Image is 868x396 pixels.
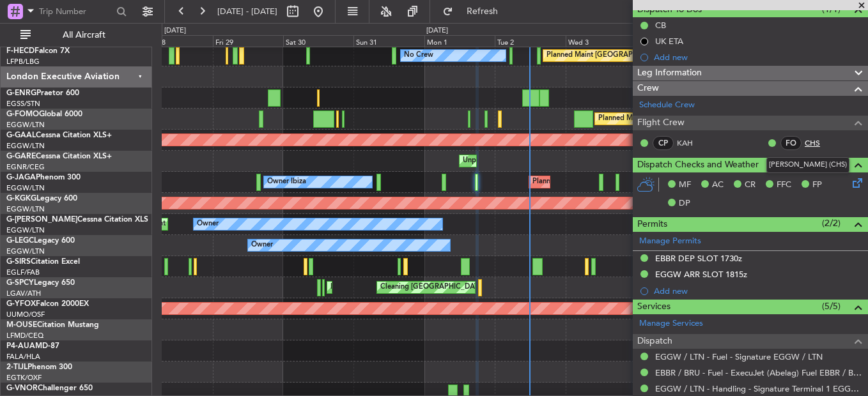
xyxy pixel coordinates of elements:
[637,300,670,314] span: Services
[39,2,112,21] input: Trip Number
[217,6,277,17] span: [DATE] - [DATE]
[6,216,77,224] span: G-[PERSON_NAME]
[6,162,45,172] a: EGNR/CEG
[6,385,38,392] span: G-VNOR
[654,52,862,63] div: Add new
[805,137,833,149] a: CHS
[654,286,862,296] div: Add new
[164,26,186,36] div: [DATE]
[267,172,306,192] div: Owner Ibiza
[6,300,89,308] a: G-YFOXFalcon 2000EX
[6,141,45,151] a: EGGW/LTN
[6,321,37,329] span: M-OUSE
[6,310,45,319] a: UUMO/OSF
[142,35,212,47] div: Thu 28
[6,132,36,139] span: G-GAAL
[6,237,75,245] a: G-LEGCLegacy 600
[812,179,822,192] span: FP
[6,279,75,287] a: G-SPCYLegacy 650
[655,20,666,31] div: CB
[639,235,701,248] a: Manage Permits
[6,47,35,55] span: F-HECD
[679,179,691,192] span: MF
[655,36,683,47] div: UK ETA
[6,120,45,130] a: EGGW/LTN
[14,25,139,45] button: All Aircraft
[197,215,219,234] div: Owner
[6,331,43,340] a: LFMD/CEQ
[6,153,112,160] a: G-GARECessna Citation XLS+
[566,35,636,47] div: Wed 3
[6,289,41,298] a: LGAV/ATH
[6,47,70,55] a: F-HECDFalcon 7X
[6,363,72,371] a: 2-TIJLPhenom 300
[6,174,81,181] a: G-JAGAPhenom 300
[6,110,39,118] span: G-FOMO
[766,157,849,173] div: [PERSON_NAME] (CHS)
[777,179,791,192] span: FFC
[655,367,862,378] a: EBBR / BRU - Fuel - ExecuJet (Abelag) Fuel EBBR / BRU
[404,46,433,65] div: No Crew
[653,136,674,150] div: CP
[353,35,424,47] div: Sun 31
[679,197,690,210] span: DP
[637,116,685,130] span: Flight Crew
[380,278,561,297] div: Cleaning [GEOGRAPHIC_DATA] ([PERSON_NAME] Intl)
[6,321,99,329] a: M-OUSECitation Mustang
[495,35,565,47] div: Tue 2
[6,225,45,235] a: EGGW/LTN
[745,179,756,192] span: CR
[6,352,40,362] a: FALA/HLA
[598,109,800,128] div: Planned Maint [GEOGRAPHIC_DATA] ([GEOGRAPHIC_DATA])
[677,137,706,149] a: KAH
[437,1,513,22] button: Refresh
[6,110,82,118] a: G-FOMOGlobal 6000
[546,46,748,65] div: Planned Maint [GEOGRAPHIC_DATA] ([GEOGRAPHIC_DATA])
[426,26,448,36] div: [DATE]
[780,136,802,150] div: FO
[532,172,734,192] div: Planned Maint [GEOGRAPHIC_DATA] ([GEOGRAPHIC_DATA])
[655,269,747,280] div: EGGW ARR SLOT 1815z
[6,385,93,392] a: G-VNORChallenger 650
[6,247,45,256] a: EGGW/LTN
[424,35,495,47] div: Mon 1
[6,132,112,139] a: G-GAALCessna Citation XLS+
[213,35,283,47] div: Fri 29
[6,89,36,97] span: G-ENRG
[822,217,841,230] span: (2/2)
[6,258,31,266] span: G-SIRS
[655,253,742,264] div: EBBR DEP SLOT 1730z
[637,81,659,96] span: Crew
[6,89,79,97] a: G-ENRGPraetor 600
[637,3,702,17] span: Dispatch To-Dos
[637,334,672,349] span: Dispatch
[655,383,862,394] a: EGGW / LTN - Handling - Signature Terminal 1 EGGW / LTN
[6,363,27,371] span: 2-TIJL
[6,300,36,308] span: G-YFOX
[6,183,45,193] a: EGGW/LTN
[251,236,273,255] div: Owner
[637,66,702,80] span: Leg Information
[639,317,703,330] a: Manage Services
[463,151,578,171] div: Unplanned Maint [PERSON_NAME]
[6,258,80,266] a: G-SIRSCitation Excel
[283,35,353,47] div: Sat 30
[6,204,45,214] a: EGGW/LTN
[6,153,36,160] span: G-GARE
[822,300,841,313] span: (5/5)
[330,278,477,297] div: Planned Maint Athens ([PERSON_NAME] Intl)
[6,237,34,245] span: G-LEGC
[6,342,35,350] span: P4-AUA
[6,195,77,202] a: G-KGKGLegacy 600
[6,268,40,277] a: EGLF/FAB
[6,99,40,109] a: EGSS/STN
[6,216,148,224] a: G-[PERSON_NAME]Cessna Citation XLS
[712,179,724,192] span: AC
[6,342,59,350] a: P4-AUAMD-87
[6,57,40,66] a: LFPB/LBG
[6,174,36,181] span: G-JAGA
[456,7,509,16] span: Refresh
[637,217,667,232] span: Permits
[6,279,34,287] span: G-SPCY
[6,195,36,202] span: G-KGKG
